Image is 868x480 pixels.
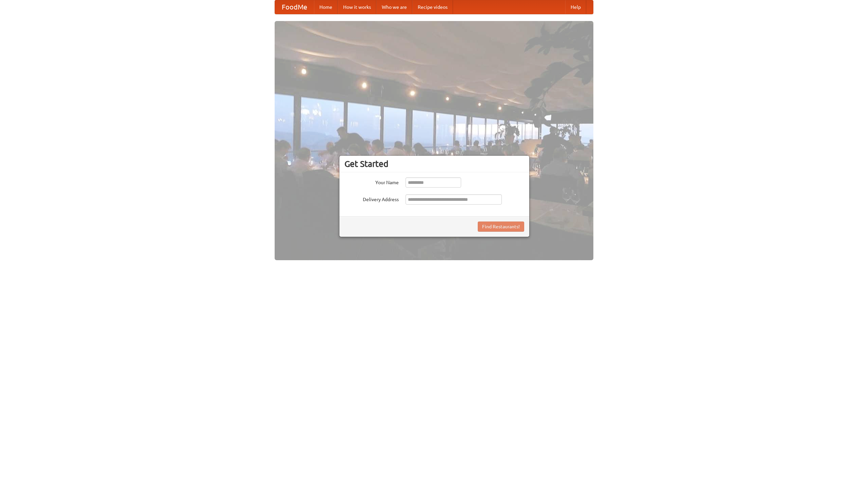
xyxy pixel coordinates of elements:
label: Delivery Address [344,194,399,203]
a: FoodMe [275,0,314,14]
a: Who we are [376,0,412,14]
label: Your Name [344,177,399,186]
a: How it works [338,0,376,14]
a: Home [314,0,338,14]
button: Find Restaurants! [478,222,524,232]
a: Recipe videos [412,0,453,14]
h3: Get Started [344,159,524,169]
a: Help [565,0,586,14]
